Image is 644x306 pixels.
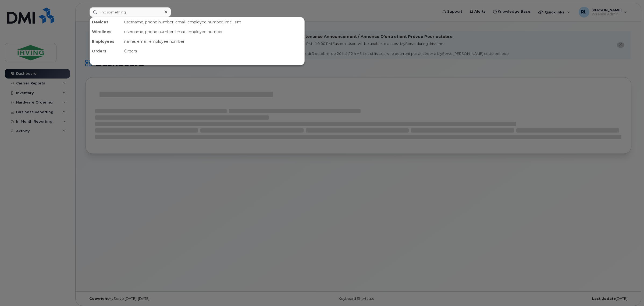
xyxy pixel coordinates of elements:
[122,17,304,27] div: username, phone number, email, employee number, imei, sim
[90,17,122,27] div: Devices
[90,37,122,46] div: Employees
[122,37,304,46] div: name, email, employee number
[122,46,304,56] div: Orders
[122,27,304,37] div: username, phone number, email, employee number
[90,27,122,37] div: Wirelines
[90,46,122,56] div: Orders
